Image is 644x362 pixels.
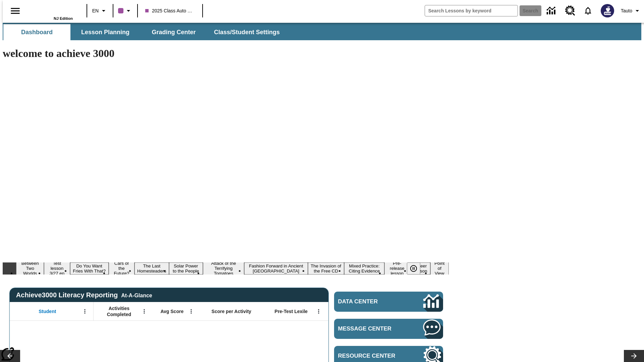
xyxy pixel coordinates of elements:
[72,24,139,40] button: Lesson Planning
[54,16,73,20] span: NJ Edition
[109,260,135,277] button: Slide 4 Cars of the Future?
[121,291,152,299] div: At-A-Glance
[338,353,403,359] span: Resource Center
[16,260,44,277] button: Slide 1 Between Two Worlds
[561,2,579,20] a: Resource Center, Will open in new tab
[135,262,169,275] button: Slide 5 The Last Homesteaders
[618,5,644,17] button: Profile/Settings
[214,28,280,36] span: Class/Student Settings
[186,306,196,316] button: Open Menu
[160,308,183,314] span: Avg Score
[3,24,286,40] div: SubNavbar
[169,262,203,275] button: Slide 6 Solar Power to the People
[139,306,149,316] button: Open Menu
[407,262,420,275] button: Pause
[29,2,73,20] div: Home
[3,23,641,40] div: SubNavbar
[44,260,70,277] button: Slide 2 Test lesson 3/27 en
[70,262,109,275] button: Slide 3 Do You Want Fries With That?
[209,24,285,40] button: Class/Student Settings
[407,262,427,275] div: Pause
[81,28,129,36] span: Lesson Planning
[384,260,410,277] button: Slide 11 Pre-release lesson
[145,7,195,14] span: 2025 Class Auto Grade 13
[244,262,308,275] button: Slide 8 Fashion Forward in Ancient Rome
[597,2,618,19] button: Select a new avatar
[80,306,90,316] button: Open Menu
[621,7,632,14] span: Tauto
[334,319,443,339] a: Message Center
[16,291,152,299] span: Achieve3000 Literacy Reporting
[115,5,135,17] button: Class color is purple. Change class color
[344,262,384,275] button: Slide 10 Mixed Practice: Citing Evidence
[89,5,111,17] button: Language: EN, Select a language
[308,262,344,275] button: Slide 9 The Invasion of the Free CD
[92,7,99,14] span: EN
[338,298,401,305] span: Data Center
[140,24,207,40] button: Grading Center
[39,308,56,314] span: Student
[21,28,53,36] span: Dashboard
[3,24,70,40] button: Dashboard
[275,308,308,314] span: Pre-Test Lexile
[5,1,25,21] button: Open side menu
[3,47,449,60] h1: welcome to achieve 3000
[29,3,73,16] a: Home
[152,28,196,36] span: Grading Center
[543,2,561,20] a: Data Center
[334,292,443,312] a: Data Center
[579,2,597,19] a: Notifications
[314,306,324,316] button: Open Menu
[601,4,614,17] img: Avatar
[203,260,245,277] button: Slide 7 Attack of the Terrifying Tomatoes
[338,325,403,332] span: Message Center
[425,5,518,16] input: search field
[212,308,252,314] span: Score per Activity
[430,260,449,277] button: Slide 13 Point of View
[624,350,644,362] button: Lesson carousel, Next
[97,305,141,317] span: Activities Completed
